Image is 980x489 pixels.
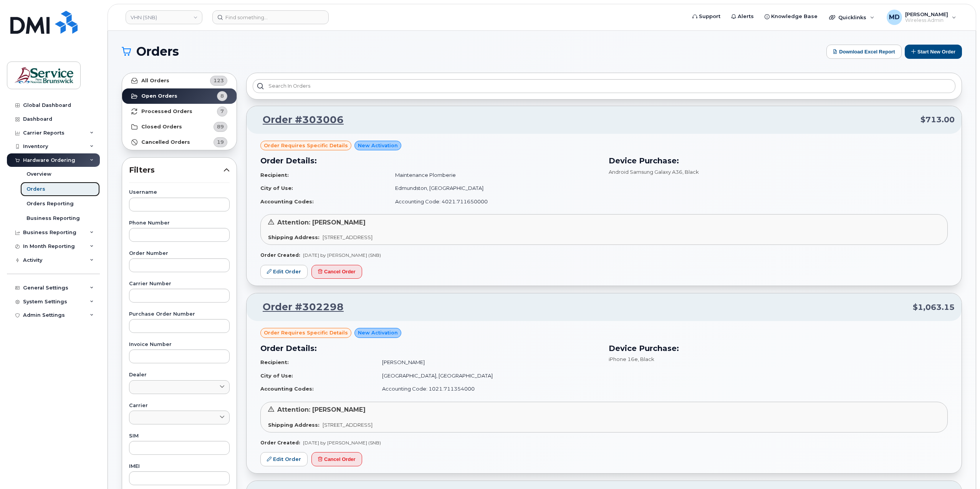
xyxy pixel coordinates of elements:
a: Edit Order [260,452,308,466]
h3: Device Purchase: [609,155,948,166]
a: Order #303006 [253,113,344,127]
strong: Processed Orders [141,108,192,115]
strong: Shipping Address: [268,422,319,428]
td: Accounting Code: 4021.711650000 [388,195,599,208]
label: Carrier [129,403,230,408]
label: Purchase Order Number [129,312,230,317]
input: Search in orders [253,79,955,93]
strong: Recipient: [260,359,289,365]
span: New Activation [358,329,398,336]
label: IMEI [129,464,230,469]
h3: Device Purchase: [609,343,948,354]
strong: Accounting Codes: [260,198,314,205]
span: Order requires Specific details [264,142,348,149]
span: Android Samsung Galaxy A36 [609,169,682,175]
label: Dealer [129,373,230,378]
span: Orders [136,46,179,57]
a: Processed Orders7 [122,104,237,119]
label: SIM [129,434,230,439]
button: Download Excel Report [826,45,902,59]
strong: Open Orders [141,93,177,99]
span: [STREET_ADDRESS] [323,234,372,240]
label: Username [129,190,230,195]
h3: Order Details: [260,343,599,354]
span: 89 [217,123,224,130]
label: Carrier Number [129,281,230,286]
span: Order requires Specific details [264,329,348,336]
span: , Black [638,356,654,362]
span: 123 [214,77,224,84]
strong: Accounting Codes: [260,386,314,392]
span: New Activation [358,142,398,149]
button: Start New Order [905,45,962,59]
span: Filters [129,165,223,176]
label: Phone Number [129,221,230,226]
a: All Orders123 [122,73,237,88]
strong: Closed Orders [141,124,182,130]
strong: Shipping Address: [268,234,319,240]
span: 8 [220,92,224,100]
span: Attention: [PERSON_NAME] [277,219,366,226]
a: Order #302298 [253,300,344,314]
strong: Order Created: [260,440,300,446]
strong: Order Created: [260,252,300,258]
h3: Order Details: [260,155,599,166]
span: 7 [220,108,224,115]
span: [STREET_ADDRESS] [323,422,372,428]
span: Attention: [PERSON_NAME] [277,406,366,413]
label: Order Number [129,251,230,256]
td: Accounting Code: 1021.711354000 [375,382,599,396]
td: [GEOGRAPHIC_DATA], [GEOGRAPHIC_DATA] [375,369,599,383]
strong: City of Use: [260,373,293,379]
button: Cancel Order [311,452,362,466]
strong: All Orders [141,78,169,84]
button: Cancel Order [311,265,362,279]
td: Edmundston, [GEOGRAPHIC_DATA] [388,181,599,195]
a: Cancelled Orders19 [122,135,237,150]
strong: Cancelled Orders [141,139,190,145]
span: $713.00 [920,114,955,125]
span: 19 [217,138,224,146]
a: Open Orders8 [122,88,237,104]
span: $1,063.15 [913,302,955,313]
td: Maintenance Plomberie [388,168,599,182]
label: Invoice Number [129,342,230,347]
span: , Black [682,169,699,175]
td: [PERSON_NAME] [375,356,599,369]
span: iPhone 16e [609,356,638,362]
span: [DATE] by [PERSON_NAME] (SNB) [303,252,381,258]
span: [DATE] by [PERSON_NAME] (SNB) [303,440,381,446]
strong: City of Use: [260,185,293,191]
a: Edit Order [260,265,308,279]
a: Closed Orders89 [122,119,237,135]
strong: Recipient: [260,172,289,178]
